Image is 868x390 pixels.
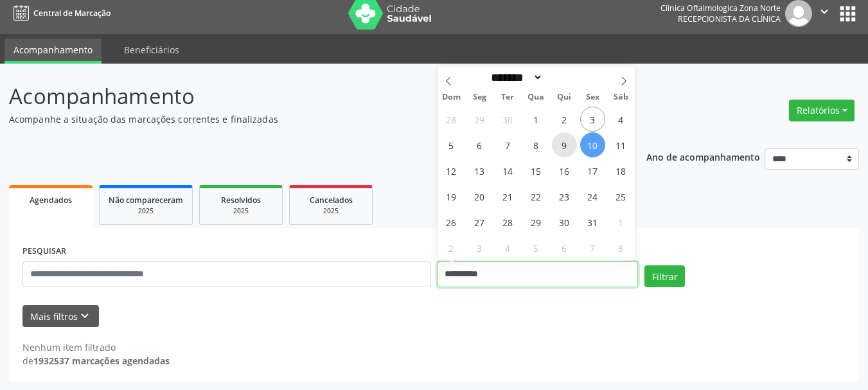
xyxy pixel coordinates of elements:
[465,93,493,102] span: Seg
[580,209,605,235] span: Outubro 31, 2025
[493,93,522,102] span: Ter
[608,184,633,209] span: Outubro 25, 2025
[33,8,111,19] span: Central de Marcação
[439,158,464,183] span: Outubro 12, 2025
[9,3,111,24] a: Central de Marcação
[467,107,492,132] span: Setembro 29, 2025
[580,132,605,157] span: Outubro 10, 2025
[580,184,605,209] span: Outubro 24, 2025
[524,158,549,183] span: Outubro 15, 2025
[552,107,577,132] span: Outubro 2, 2025
[4,39,102,64] a: Acompanhamento
[467,184,492,209] span: Outubro 20, 2025
[439,132,464,157] span: Outubro 5, 2025
[646,148,760,164] p: Ano de acompanhamento
[115,39,188,61] a: Beneficiários
[22,305,99,328] button: Mais filtroskeyboard_arrow_down
[552,235,577,260] span: Novembro 6, 2025
[9,80,604,112] p: Acompanhamento
[550,93,578,102] span: Qui
[608,158,633,183] span: Outubro 18, 2025
[439,107,464,132] span: Setembro 28, 2025
[495,184,520,209] span: Outubro 21, 2025
[552,184,577,209] span: Outubro 23, 2025
[524,107,549,132] span: Outubro 1, 2025
[817,4,831,19] i: 
[608,235,633,260] span: Novembro 8, 2025
[22,341,170,354] div: Nenhum item filtrado
[580,235,605,260] span: Novembro 7, 2025
[495,235,520,260] span: Novembro 4, 2025
[495,209,520,235] span: Outubro 28, 2025
[789,100,855,121] button: Relatórios
[608,209,633,235] span: Novembro 1, 2025
[552,158,577,183] span: Outubro 16, 2025
[467,158,492,183] span: Outubro 13, 2025
[660,3,781,13] div: Clinica Oftalmologica Zona Norte
[608,132,633,157] span: Outubro 11, 2025
[310,195,353,206] span: Cancelados
[439,184,464,209] span: Outubro 19, 2025
[495,132,520,157] span: Outubro 7, 2025
[109,195,183,206] span: Não compareceram
[221,195,261,206] span: Resolvidos
[524,184,549,209] span: Outubro 22, 2025
[524,132,549,157] span: Outubro 8, 2025
[837,3,859,25] button: apps
[30,195,72,206] span: Agendados
[487,71,544,84] select: Month
[33,355,170,367] strong: 1932537 marcações agendadas
[524,235,549,260] span: Novembro 5, 2025
[439,209,464,235] span: Outubro 26, 2025
[678,13,781,24] span: Recepcionista da clínica
[467,209,492,235] span: Outubro 27, 2025
[467,235,492,260] span: Novembro 3, 2025
[580,158,605,183] span: Outubro 17, 2025
[543,71,585,84] input: Year
[299,206,363,216] div: 2025
[580,107,605,132] span: Outubro 3, 2025
[109,206,183,216] div: 2025
[9,112,604,126] p: Acompanhe a situação das marcações correntes e finalizadas
[578,93,607,102] span: Sex
[495,107,520,132] span: Setembro 30, 2025
[467,132,492,157] span: Outubro 6, 2025
[439,235,464,260] span: Novembro 2, 2025
[552,209,577,235] span: Outubro 30, 2025
[607,93,635,102] span: Sáb
[524,209,549,235] span: Outubro 29, 2025
[22,354,170,368] div: de
[608,107,633,132] span: Outubro 4, 2025
[22,242,66,261] label: PESQUISAR
[522,93,550,102] span: Qua
[78,309,92,323] i: keyboard_arrow_down
[552,132,577,157] span: Outubro 9, 2025
[438,93,466,102] span: Dom
[209,206,273,216] div: 2025
[495,158,520,183] span: Outubro 14, 2025
[644,265,685,287] button: Filtrar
